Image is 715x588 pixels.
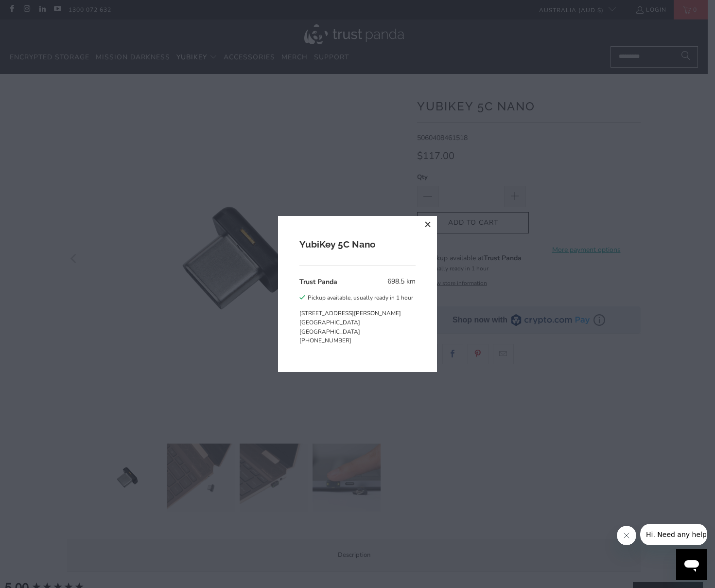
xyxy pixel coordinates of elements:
iframe: Message from company [640,524,707,545]
h3: Trust Panda [299,277,337,287]
span: Hi. Need any help? [6,7,70,15]
div: Pickup available, usually ready in 1 hour [308,292,413,303]
iframe: Button to launch messaging window [676,549,707,580]
button: close [419,216,437,233]
a: [PHONE_NUMBER] [299,337,351,344]
iframe: Close message [617,526,636,545]
p: [STREET_ADDRESS][PERSON_NAME] [GEOGRAPHIC_DATA] [GEOGRAPHIC_DATA] [299,309,413,337]
span: km [406,277,416,286]
span: 698.5 [387,277,404,286]
h2: YubiKey 5C Nano [299,237,415,251]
